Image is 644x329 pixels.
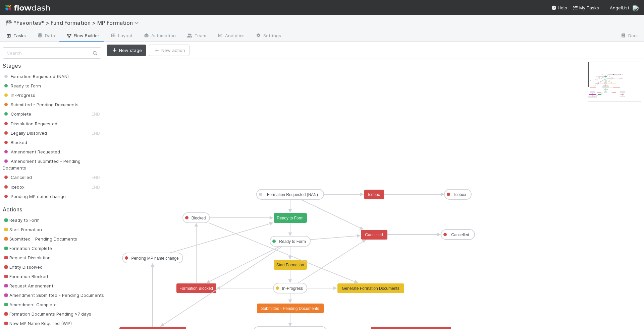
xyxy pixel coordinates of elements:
[3,140,27,145] span: Blocked
[60,31,105,42] a: Flow Builder
[3,130,47,136] span: Legally Dissolved
[454,192,466,197] text: Icebox
[92,175,100,180] small: END
[32,31,60,42] a: Data
[92,185,100,190] small: END
[92,131,100,136] small: END
[3,92,35,98] span: In-Progress
[368,192,380,197] text: Icebox
[3,255,51,260] span: Request Dissolution
[3,102,78,107] span: Submitted - Pending Documents
[3,74,69,79] span: Formation Requested (NAN)
[451,233,469,237] text: Cancelled
[3,63,101,69] h2: Stages
[5,2,50,13] img: logo-inverted-e16ddd16eac7371096b0.svg
[3,194,66,199] span: Pending MP name change
[3,321,72,326] span: New MP Name Required (WIP)
[66,32,99,39] span: Flow Builder
[573,5,599,10] span: My Tasks
[3,158,80,171] span: Amendment Submitted - Pending Documents
[3,149,60,154] span: Amendment Requested
[3,184,24,190] span: Icebox
[610,5,629,10] span: AngelList
[149,45,190,56] button: New action
[279,239,306,244] text: Ready to Form
[192,216,206,220] text: Blocked
[105,31,138,42] a: Layout
[5,20,12,25] span: 🏁
[92,112,100,117] small: END
[3,227,42,232] span: Start Formation
[3,217,40,223] span: Ready to Form
[632,5,639,11] img: avatar_892eb56c-5b5a-46db-bf0b-2a9023d0e8f8.png
[3,175,32,180] span: Cancelled
[3,236,77,242] span: Submitted - Pending Documents
[3,264,43,270] span: Entity Dissolved
[3,121,57,126] span: Dissolution Requested
[3,111,31,117] span: Complete
[573,4,599,11] a: My Tasks
[3,274,48,279] span: Formation Blocked
[365,233,383,237] text: Cancelled
[3,47,101,59] input: Search
[3,302,57,307] span: Amendment Complete
[551,4,567,11] div: Help
[131,256,179,261] text: Pending MP name change
[107,45,146,56] button: New stage
[282,286,303,291] text: In-Progress
[250,31,286,42] a: Settings
[276,263,304,267] text: Start Formation
[261,306,319,311] text: Submitted - Pending Documents
[342,286,399,291] text: Generate Formation Documents
[615,31,644,42] a: Docs
[3,311,91,317] span: Formation Documents Pending >7 days
[181,31,212,42] a: Team
[3,206,101,213] h2: Actions
[3,292,104,298] span: Amendment Submitted - Pending Documents
[5,32,26,39] span: Tasks
[179,286,213,291] text: Formation Blocked
[267,192,318,197] text: Formation Requested (NAN)
[3,83,41,88] span: Ready to Form
[13,19,142,26] span: *Favorites* > Fund Formation > MP Formation
[277,216,303,220] text: Ready to Form
[3,283,53,288] span: Request Amendment
[138,31,181,42] a: Automation
[212,31,250,42] a: Analytics
[3,246,52,251] span: Formation Complete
